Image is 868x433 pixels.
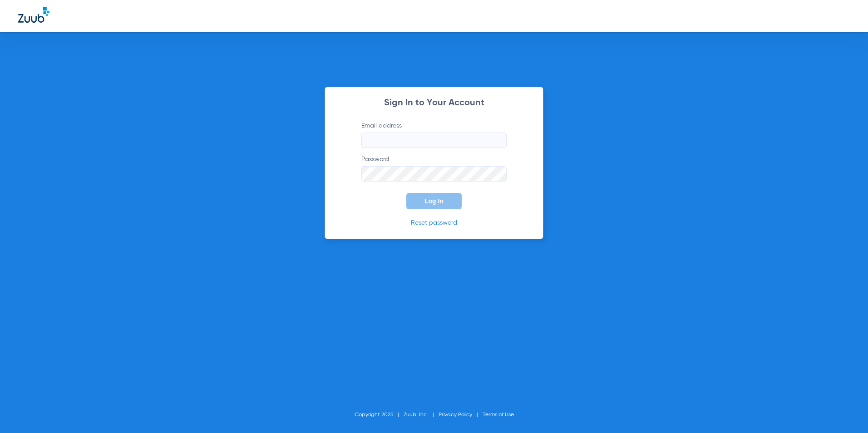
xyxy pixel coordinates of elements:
a: Terms of Use [483,412,514,418]
input: Email address [361,133,507,148]
h2: Sign In to Your Account [348,98,520,108]
label: Email address [361,121,507,148]
label: Password [361,155,507,182]
a: Reset password [411,220,457,226]
li: Copyright 2025 [355,410,404,419]
button: Log In [406,193,462,209]
a: Privacy Policy [439,412,472,418]
li: Zuub, Inc. [404,410,439,419]
img: Zuub Logo [18,7,49,23]
span: Log In [424,197,444,205]
input: Password [361,166,507,182]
